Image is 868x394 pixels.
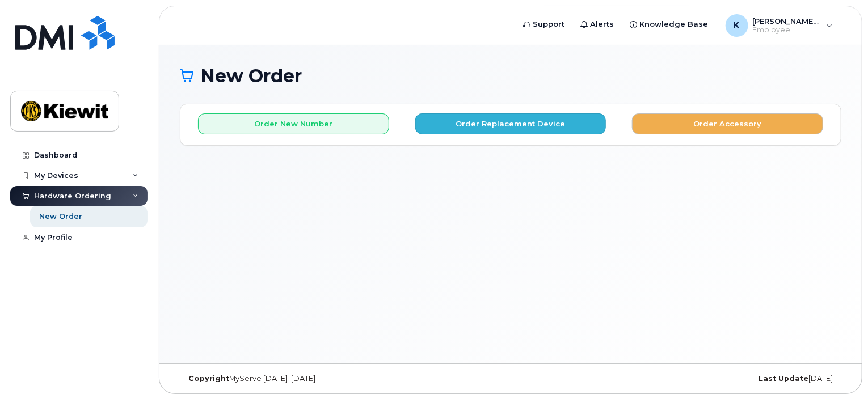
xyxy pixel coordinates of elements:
button: Order Accessory [632,113,823,134]
div: MyServe [DATE]–[DATE] [180,374,401,383]
button: Order Replacement Device [415,113,606,134]
h1: New Order [180,66,841,86]
div: [DATE] [621,374,841,383]
strong: Last Update [759,374,808,383]
strong: Copyright [188,374,229,383]
button: Order New Number [198,113,389,134]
